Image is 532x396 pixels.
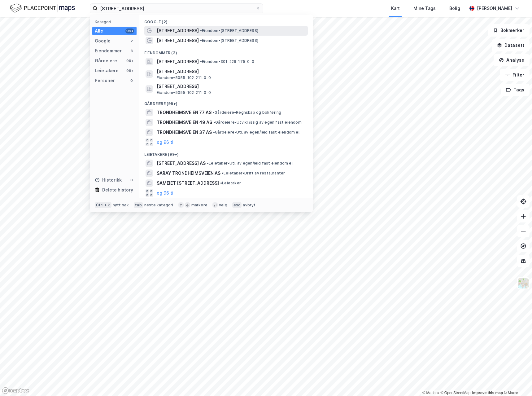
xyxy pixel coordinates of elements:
[157,129,212,136] span: TRONDHEIMSVEIEN 37 AS
[200,28,258,33] span: Eiendom • [STREET_ADDRESS]
[157,109,211,116] span: TRONDHEIMSVEIEN 77 AS
[95,67,119,74] div: Leietakere
[98,4,255,13] input: Søk på adresse, matrikkel, gårdeiere, leietakere eller personer
[232,202,242,208] div: esc
[477,5,512,12] div: [PERSON_NAME]
[222,171,224,175] span: •
[139,46,313,57] div: Eiendommer (3)
[157,139,175,146] button: og 96 til
[422,391,439,395] a: Mapbox
[10,3,75,14] img: logo.f888ab2527a4732fd821a326f86c7f29.svg
[125,68,134,73] div: 99+
[391,5,400,12] div: Kart
[213,130,300,135] span: Gårdeiere • Utl. av egen/leid fast eiendom el.
[139,147,313,158] div: Leietakere (99+)
[441,391,471,395] a: OpenStreetMap
[157,27,199,34] span: [STREET_ADDRESS]
[200,38,258,43] span: Eiendom • [STREET_ADDRESS]
[213,120,215,125] span: •
[501,366,532,396] div: Kontrollprogram for chat
[157,83,305,90] span: [STREET_ADDRESS]
[144,203,173,208] div: neste kategori
[488,24,530,37] button: Bokmerker
[500,69,530,81] button: Filter
[113,203,129,208] div: nytt søk
[213,120,302,125] span: Gårdeiere • Utvikl./salg av egen fast eiendom
[157,75,211,80] span: Eiendom • 5055-102-211-0-0
[95,77,115,84] div: Personer
[517,277,529,289] img: Z
[157,160,206,167] span: [STREET_ADDRESS] AS
[472,391,503,395] a: Improve this map
[413,5,436,12] div: Mine Tags
[219,203,227,208] div: velg
[95,176,122,184] div: Historikk
[157,58,199,65] span: [STREET_ADDRESS]
[95,27,103,35] div: Alle
[95,37,111,45] div: Google
[129,78,134,83] div: 0
[213,110,215,115] span: •
[501,84,530,96] button: Tags
[200,59,254,64] span: Eiendom • 301-229-175-0-0
[200,28,202,33] span: •
[200,38,202,43] span: •
[213,110,281,115] span: Gårdeiere • Regnskap og bokføring
[125,29,134,33] div: 99+
[220,181,222,185] span: •
[157,68,305,75] span: [STREET_ADDRESS]
[200,59,202,64] span: •
[157,90,211,95] span: Eiendom • 5055-102-211-0-0
[243,203,255,208] div: avbryt
[222,171,285,176] span: Leietaker • Drift av restauranter
[95,47,122,55] div: Eiendommer
[129,178,134,183] div: 0
[95,57,117,64] div: Gårdeiere
[207,161,209,165] span: •
[102,186,133,194] div: Delete history
[157,37,199,44] span: [STREET_ADDRESS]
[125,58,134,63] div: 99+
[139,96,313,108] div: Gårdeiere (99+)
[157,169,220,177] span: SARAY TRONDHEIMSVEIEN AS
[157,189,175,197] button: og 96 til
[494,54,530,66] button: Analyse
[157,179,219,187] span: SAMEIET [STREET_ADDRESS]
[449,5,460,12] div: Bolig
[129,38,134,43] div: 2
[129,48,134,53] div: 3
[157,119,212,126] span: TRONDHEIMSVEIEN 49 AS
[95,20,137,24] div: Kategori
[139,15,313,26] div: Google (2)
[220,181,241,186] span: Leietaker
[207,161,294,166] span: Leietaker • Utl. av egen/leid fast eiendom el.
[213,130,215,134] span: •
[95,202,111,208] div: Ctrl + k
[191,203,207,208] div: markere
[134,202,143,208] div: tab
[501,366,532,396] iframe: Chat Widget
[492,39,530,51] button: Datasett
[2,387,29,394] a: Mapbox homepage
